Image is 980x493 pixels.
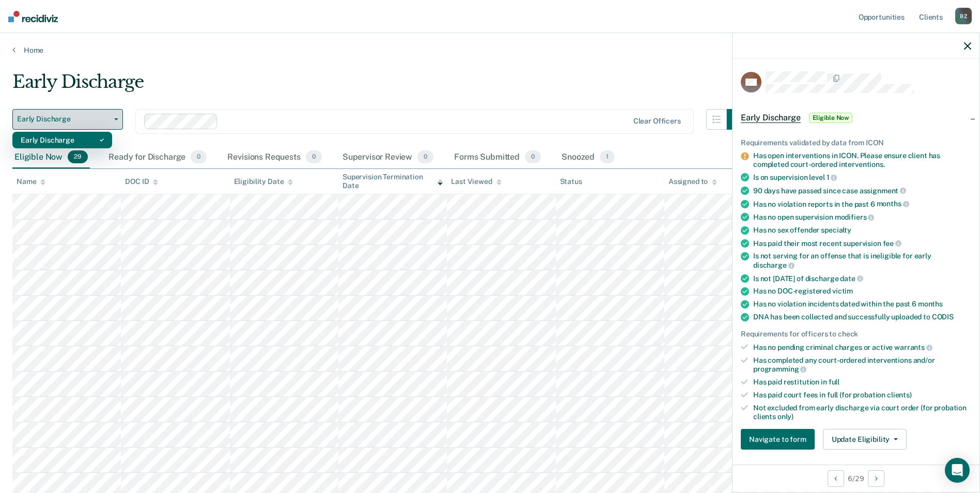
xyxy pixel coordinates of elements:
span: assignment [860,187,906,195]
div: Eligibility Date [234,177,293,186]
div: Snoozed [559,146,617,169]
button: Update Eligibility [823,429,907,450]
div: Assigned to [668,177,717,186]
div: DNA has been collected and successfully uploaded to [753,313,971,321]
span: CODIS [932,313,954,321]
div: Early DischargeEligible Now [733,101,979,134]
div: Early Discharge [21,132,104,148]
span: fee [883,239,901,248]
div: Status [560,177,582,186]
div: Supervision Termination Date [343,173,443,190]
div: Has paid restitution in [753,378,971,387]
div: Has completed any court-ordered interventions and/or [753,356,971,374]
button: Next Opportunity [868,470,884,487]
div: Not excluded from early discharge via court order (for probation clients [753,404,971,421]
div: Has no pending criminal charges or active [753,343,971,352]
span: full [829,378,839,386]
div: DOC ID [125,177,158,186]
div: Name [17,177,45,186]
div: 6 / 29 [733,465,979,492]
span: programming [753,365,806,373]
div: B Z [955,8,972,24]
div: Revisions Requests [225,146,323,169]
span: months [877,199,909,208]
button: Previous Opportunity [828,470,844,487]
div: Supervisor Review [340,146,436,169]
div: Requirements validated by data from ICON [741,138,971,147]
div: Is on supervision level [753,173,971,182]
div: Has no open supervision [753,212,971,222]
span: 1 [600,150,615,164]
div: Early Discharge [12,71,748,101]
span: 29 [68,150,88,164]
span: Early Discharge [741,113,801,123]
span: clients) [887,391,912,399]
div: Is not serving for an offense that is ineligible for early [753,252,971,269]
span: specialty [821,226,851,234]
div: Last Viewed [451,177,501,186]
span: warrants [894,343,932,351]
span: victim [832,287,853,295]
span: Eligible Now [809,113,853,123]
div: Has no violation incidents dated within the past 6 [753,300,971,309]
button: Navigate to form [741,429,815,450]
a: Navigate to form link [741,429,819,450]
div: Has no violation reports in the past 6 [753,199,971,209]
span: 0 [525,150,541,164]
div: Open Intercom Messenger [945,458,970,483]
span: modifiers [835,213,875,221]
span: 0 [417,150,433,164]
span: 0 [306,150,322,164]
span: date [840,274,863,283]
div: Has no sex offender [753,226,971,235]
div: Clear officers [633,117,681,126]
span: 0 [191,150,207,164]
div: Requirements for officers to check [741,330,971,338]
div: Has paid their most recent supervision [753,239,971,248]
div: Forms Submitted [452,146,543,169]
div: Has no DOC-registered [753,287,971,296]
span: Early Discharge [17,115,110,124]
img: Recidiviz [8,11,58,22]
div: 90 days have passed since case [753,186,971,195]
span: 1 [827,173,837,181]
div: Has paid court fees in full (for probation [753,391,971,399]
div: Is not [DATE] of discharge [753,274,971,283]
div: Eligible Now [12,146,90,169]
span: months [918,300,943,308]
div: Has open interventions in ICON. Please ensure client has completed court-ordered interventions. [753,151,971,169]
div: Ready for Discharge [106,146,209,169]
span: only) [777,412,794,421]
span: discharge [753,261,795,269]
a: Home [12,45,968,55]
